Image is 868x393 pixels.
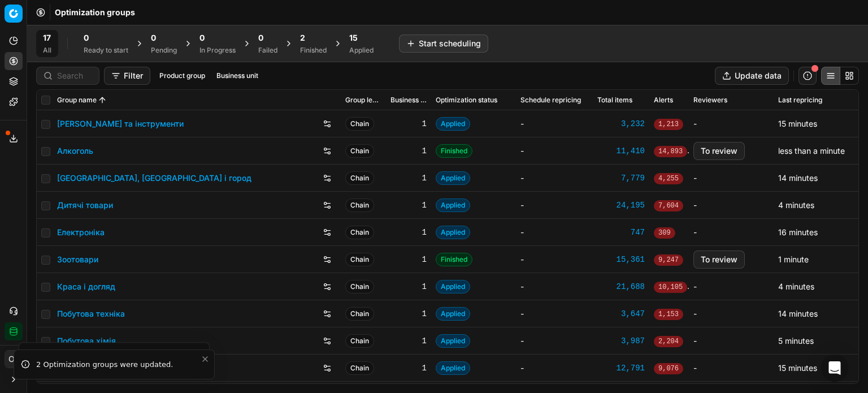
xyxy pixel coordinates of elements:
[778,254,809,264] span: 1 minute
[597,308,645,319] a: 3,647
[36,359,201,370] div: 2 Optimization groups were updated.
[693,142,745,160] button: To review
[597,281,645,292] a: 21,688
[345,226,374,239] span: Chain
[654,173,683,184] span: 4,255
[199,32,205,44] span: 0
[345,361,374,375] span: Chain
[436,307,470,321] span: Applied
[390,200,427,211] div: 1
[516,165,593,192] td: -
[693,251,745,269] button: To review
[689,355,774,382] td: -
[516,192,593,219] td: -
[715,67,789,85] button: Update data
[516,110,593,137] td: -
[654,336,683,347] span: 2,204
[597,145,645,157] a: 11,410
[349,32,358,44] span: 15
[390,96,427,105] span: Business unit
[778,282,814,291] span: 4 minutes
[516,327,593,355] td: -
[778,200,814,210] span: 4 minutes
[57,227,105,238] a: Електроніка
[258,46,277,55] div: Failed
[55,7,135,18] nav: breadcrumb
[57,96,97,105] span: Group name
[516,219,593,246] td: -
[778,363,817,373] span: 15 minutes
[597,200,645,211] a: 24,195
[436,253,472,266] span: Finished
[349,46,374,55] div: Applied
[55,7,135,18] span: Optimization groups
[654,363,683,374] span: 9,076
[345,334,374,348] span: Chain
[436,96,497,105] span: Optimization status
[597,362,645,374] div: 12,791
[436,361,470,375] span: Applied
[654,146,687,157] span: 14,893
[436,117,470,131] span: Applied
[516,273,593,300] td: -
[689,273,774,300] td: -
[778,336,814,346] span: 5 minutes
[436,334,470,348] span: Applied
[390,172,427,184] div: 1
[300,32,305,44] span: 2
[778,173,818,183] span: 14 minutes
[516,137,593,165] td: -
[654,282,687,293] span: 10,105
[57,254,98,265] a: Зоотовари
[597,254,645,265] a: 15,361
[597,335,645,347] a: 3,987
[97,94,108,106] button: Sorted by Group name ascending
[57,281,115,292] a: Краса і догляд
[345,117,374,131] span: Chain
[689,327,774,355] td: -
[155,69,210,83] button: Product group
[597,172,645,184] a: 7,779
[300,46,327,55] div: Finished
[57,70,92,81] input: Search
[821,355,848,382] div: Open Intercom Messenger
[151,32,156,44] span: 0
[345,171,374,185] span: Chain
[654,200,683,211] span: 7,604
[390,281,427,292] div: 1
[654,227,675,239] span: 309
[5,351,22,368] span: ОГ
[57,172,251,184] a: [GEOGRAPHIC_DATA], [GEOGRAPHIC_DATA] і город
[345,280,374,293] span: Chain
[436,226,470,239] span: Applied
[693,96,727,105] span: Reviewers
[436,144,472,158] span: Finished
[597,227,645,238] div: 747
[258,32,263,44] span: 0
[436,198,470,212] span: Applied
[84,46,128,55] div: Ready to start
[57,118,184,129] a: [PERSON_NAME] та інструменти
[345,96,381,105] span: Group level
[436,171,470,185] span: Applied
[390,118,427,129] div: 1
[516,246,593,273] td: -
[520,96,581,105] span: Schedule repricing
[597,118,645,129] div: 3,232
[689,110,774,137] td: -
[345,253,374,266] span: Chain
[390,227,427,238] div: 1
[390,145,427,157] div: 1
[43,46,51,55] div: All
[390,254,427,265] div: 1
[654,119,683,130] span: 1,213
[516,355,593,382] td: -
[516,300,593,327] td: -
[345,144,374,158] span: Chain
